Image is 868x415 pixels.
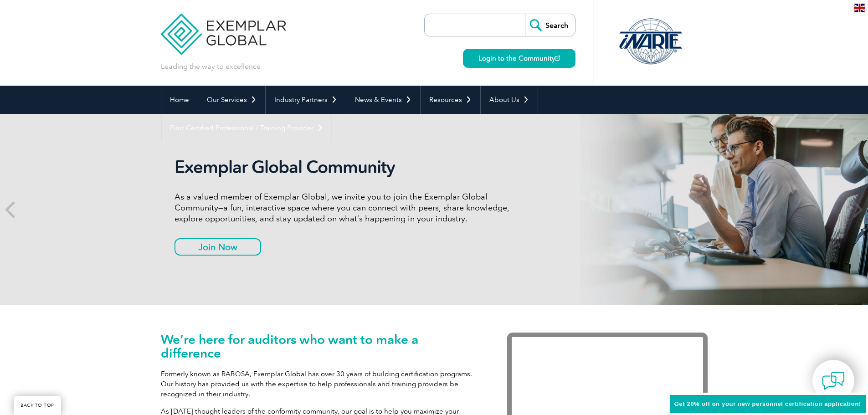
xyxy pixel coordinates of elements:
a: News & Events [346,86,420,114]
h2: Exemplar Global Community [175,157,516,178]
p: Formerly known as RABQSA, Exemplar Global has over 30 years of building certification programs. O... [161,369,480,399]
a: BACK TO TOP [14,396,61,415]
a: Resources [421,86,480,114]
a: Join Now [175,238,261,256]
img: contact-chat.png [822,369,845,392]
img: open_square.png [555,56,560,61]
p: Leading the way to excellence [161,61,261,72]
a: Industry Partners [266,86,346,114]
p: As a valued member of Exemplar Global, we invite you to join the Exemplar Global Community—a fun,... [175,191,516,224]
img: en [854,4,865,12]
a: Login to the Community [463,49,575,68]
a: Home [161,86,198,114]
a: Find Certified Professional / Training Provider [161,114,332,142]
h1: We’re here for auditors who want to make a difference [161,333,480,360]
a: About Us [481,86,538,114]
input: Search [525,14,575,36]
a: Our Services [198,86,265,114]
span: Get 20% off on your new personnel certification application! [674,400,861,407]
